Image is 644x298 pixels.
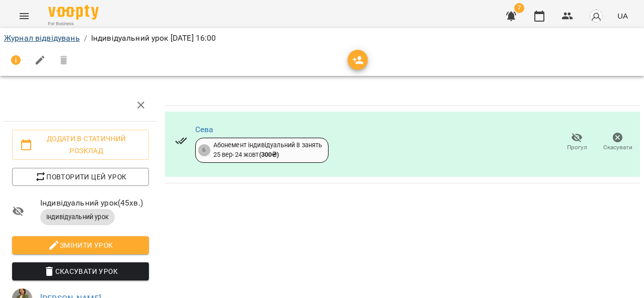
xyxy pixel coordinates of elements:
[613,7,632,25] button: UA
[259,151,279,158] b: ( 300 ₴ )
[198,144,210,156] div: 6
[84,32,87,44] li: /
[597,128,638,156] button: Скасувати
[48,5,99,20] img: Voopty Logo
[514,3,524,13] span: 7
[20,133,141,157] span: Додати в статичний розклад
[20,239,141,251] span: Змінити урок
[20,171,141,183] span: Повторити цей урок
[48,21,99,27] span: For Business
[20,265,141,277] span: Скасувати Урок
[567,143,587,152] span: Прогул
[12,236,149,254] button: Змінити урок
[91,32,216,44] p: Індивідуальний урок [DATE] 16:00
[195,125,214,134] a: Сева
[12,130,149,160] button: Додати в статичний розклад
[556,128,597,156] button: Прогул
[40,213,115,222] span: Індивідуальний урок
[4,32,640,44] nav: breadcrumb
[4,33,80,43] a: Журнал відвідувань
[40,197,149,209] span: Індивідуальний урок ( 45 хв. )
[603,143,632,152] span: Скасувати
[12,4,36,28] button: Menu
[12,168,149,186] button: Повторити цей урок
[617,11,628,21] span: UA
[12,262,149,280] button: Скасувати Урок
[213,141,323,159] div: Абонемент індивідуальний 8 занять 25 вер - 24 жовт
[589,9,603,23] img: avatar_s.png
